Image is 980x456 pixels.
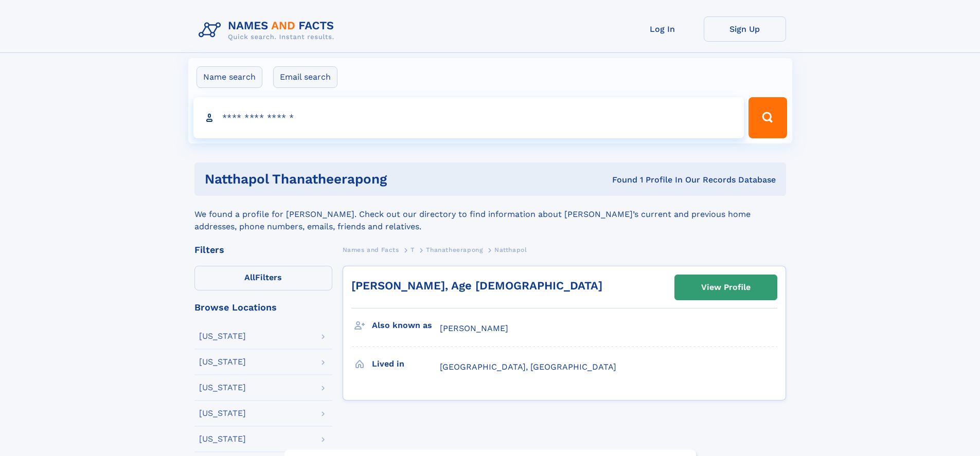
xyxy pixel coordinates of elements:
[205,173,500,186] h1: Natthapol Thanatheerapong
[244,272,255,282] span: All
[372,317,440,334] h3: Also known as
[194,196,786,233] div: We found a profile for [PERSON_NAME]. Check out our directory to find information about [PERSON_N...
[426,246,483,253] span: Thanatheerapong
[194,245,332,254] div: Filters
[749,97,787,138] button: Search Button
[193,97,744,138] input: search input
[199,358,246,366] div: [US_STATE]
[494,246,527,253] span: Natthapol
[351,279,602,292] a: [PERSON_NAME], Age [DEMOGRAPHIC_DATA]
[411,243,415,256] a: T
[199,332,246,340] div: [US_STATE]
[273,66,337,88] label: Email search
[621,16,704,42] a: Log In
[426,243,483,256] a: Thanatheerapong
[199,409,246,417] div: [US_STATE]
[704,16,786,42] a: Sign Up
[194,16,343,44] img: Logo Names and Facts
[701,276,751,299] div: View Profile
[440,323,508,333] span: [PERSON_NAME]
[194,266,332,290] label: Filters
[194,303,332,312] div: Browse Locations
[372,355,440,373] h3: Lived in
[440,362,616,372] span: [GEOGRAPHIC_DATA], [GEOGRAPHIC_DATA]
[199,384,246,392] div: [US_STATE]
[343,243,399,256] a: Names and Facts
[500,174,776,186] div: Found 1 Profile In Our Records Database
[199,435,246,443] div: [US_STATE]
[411,246,415,253] span: T
[197,66,262,88] label: Name search
[675,275,777,300] a: View Profile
